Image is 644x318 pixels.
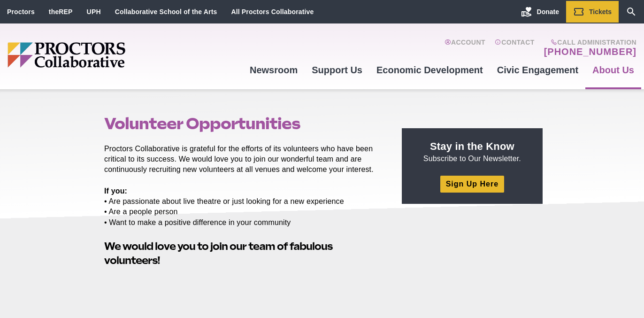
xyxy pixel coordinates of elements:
[585,57,641,83] a: About Us
[413,140,531,164] p: Subscribe to Our Newsletter.
[440,176,504,192] a: Sign Up Here
[87,8,101,16] a: UPH
[104,144,380,175] p: Proctors Collaborative is grateful for the efforts of its volunteers who have been critical to it...
[589,8,612,16] span: Tickets
[104,186,380,227] p: • Are passionate about live theatre or just looking for a new experience • Are a people person • ...
[490,57,585,83] a: Civic Engagement
[537,8,559,16] span: Donate
[430,140,514,152] strong: Stay in the Know
[8,42,198,68] img: Proctors logo
[514,1,566,23] a: Donate
[115,8,217,16] a: Collaborative School of the Arts
[104,240,332,267] strong: We would love you to join our team of fabulous volunteers
[231,8,314,16] a: All Proctors Collaborative
[305,57,369,83] a: Support Us
[7,8,35,16] a: Proctors
[369,57,490,83] a: Economic Development
[619,1,644,23] a: Search
[566,1,619,23] a: Tickets
[104,115,380,132] h1: Volunteer Opportunities
[104,187,127,195] strong: If you:
[104,239,380,268] h2: !
[243,57,305,83] a: Newsroom
[49,8,73,16] a: theREP
[495,39,535,57] a: Contact
[445,39,485,57] a: Account
[544,46,636,57] a: [PHONE_NUMBER]
[541,39,636,46] span: Call Administration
